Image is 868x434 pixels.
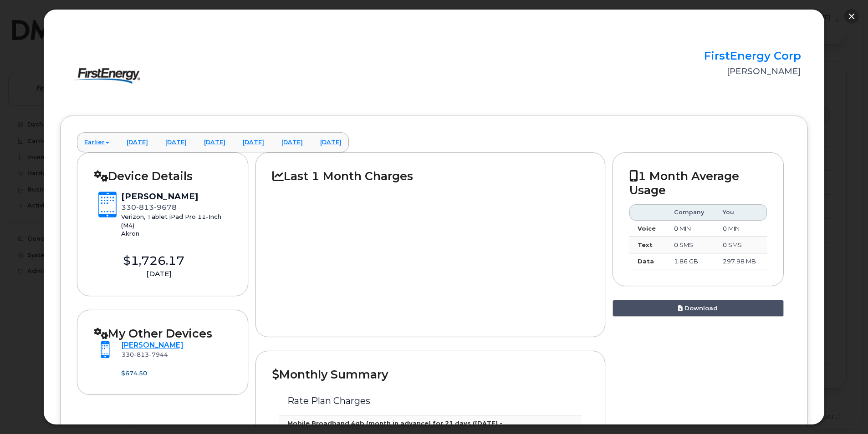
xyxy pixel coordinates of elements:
th: Company [666,204,715,221]
a: [DATE] [313,132,349,152]
td: 0 MIN [715,221,767,237]
a: [PERSON_NAME] [122,341,183,349]
h2: Device Details [94,169,231,183]
a: [DATE] [158,132,194,152]
iframe: Messenger Launcher [828,394,861,427]
strong: Text [638,241,653,248]
a: [DATE] [274,132,310,152]
h2: My Other Devices [94,327,231,340]
span: 330 [121,203,177,212]
strong: Voice [638,225,656,232]
td: 0 SMS [666,237,715,253]
span: 9678 [154,203,177,212]
strong: Data [638,257,654,265]
td: 297.98 MB [715,253,767,270]
a: Download [613,300,784,317]
span: 330 [122,351,168,358]
td: 0 SMS [715,237,767,253]
div: [DATE] [94,269,224,279]
div: Verizon, Tablet iPad Pro 11-Inch (M4) Akron [121,212,231,238]
div: $1,726.17 [94,252,213,269]
span: 7944 [149,351,168,358]
td: 1.86 GB [666,253,715,270]
td: 0 MIN [666,221,715,237]
div: [PERSON_NAME] [121,191,231,202]
a: [DATE] [235,132,271,152]
h2: 1 Month Average Usage [629,169,767,197]
th: You [715,204,767,221]
a: [DATE] [197,132,233,152]
h2: Last 1 Month Charges [272,169,588,183]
